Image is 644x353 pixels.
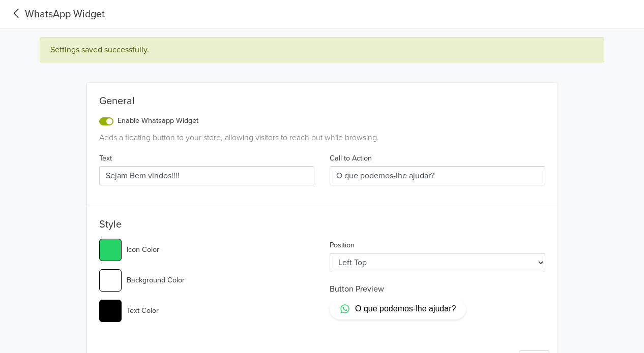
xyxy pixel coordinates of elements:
label: Icon Color [127,244,159,255]
div: Settings saved successfully. [40,37,604,62]
div: General [99,95,545,111]
label: Enable Whatsapp Widget [118,115,198,126]
a: O que podemos-lhe ajudar? [330,298,466,319]
label: Text [99,153,112,164]
label: Background Color [127,275,185,286]
h5: Style [99,218,545,235]
span: O que podemos-lhe ajudar? [355,303,456,314]
label: Position [330,240,355,251]
h6: Button Preview [330,284,545,294]
label: Call to Action [330,153,372,164]
label: Text Color [127,305,159,316]
a: WhatsApp Widget [8,7,105,22]
div: Adds a floating button to your store, allowing visitors to reach out while browsing. [99,132,545,144]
